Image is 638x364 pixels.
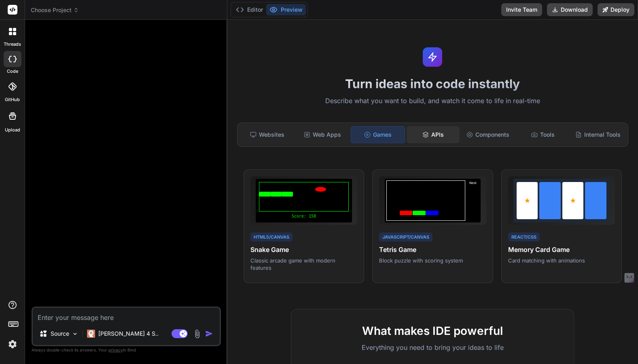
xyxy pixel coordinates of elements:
div: Next [467,180,479,221]
button: Invite Team [501,3,542,16]
p: Block puzzle with scoring system [379,257,486,264]
h4: Snake Game [250,245,357,254]
span: privacy [108,347,123,352]
button: Download [547,3,593,16]
button: Preview [266,4,306,15]
p: Everything you need to bring your ideas to life [304,343,561,352]
h2: What makes IDE powerful [304,322,561,339]
span: Choose Project [31,6,79,14]
img: Pick Models [72,330,78,337]
div: Games [351,126,405,143]
label: Upload [5,127,20,133]
p: Source [51,330,69,338]
div: HTML5/Canvas [250,233,293,242]
label: code [7,68,18,75]
div: React/CSS [508,233,540,242]
div: Internal Tools [571,126,625,143]
h4: Memory Card Game [508,245,615,254]
div: Websites [241,126,294,143]
div: JavaScript/Canvas [379,233,432,242]
p: Always double-check its answers. Your in Bind [32,346,221,354]
div: Score: 150 [259,213,349,219]
label: threads [4,41,21,48]
button: Editor [233,4,266,15]
label: GitHub [5,96,20,103]
h1: Turn ideas into code instantly [232,76,633,91]
p: Classic arcade game with modern features [250,257,357,271]
img: settings [6,337,19,351]
p: Card matching with animations [508,257,615,264]
div: Tools [516,126,570,143]
div: APIs [407,126,460,143]
div: Web Apps [296,126,349,143]
p: [PERSON_NAME] 4 S.. [98,330,159,338]
img: attachment [193,329,202,339]
h4: Tetris Game [379,245,486,254]
img: icon [205,330,213,338]
button: Deploy [598,3,634,16]
p: Describe what you want to build, and watch it come to life in real-time [232,96,633,106]
img: Claude 4 Sonnet [87,330,95,338]
div: Components [461,126,515,143]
